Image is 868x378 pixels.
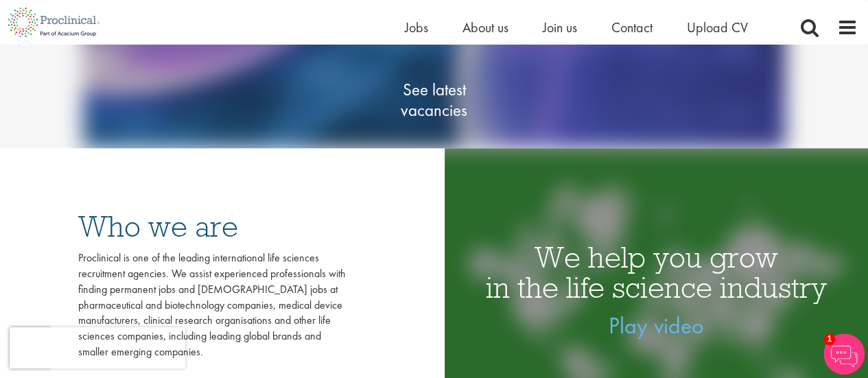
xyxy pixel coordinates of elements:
a: Jobs [405,19,428,36]
a: About us [462,19,508,36]
a: Join us [543,19,577,36]
a: Contact [611,19,653,36]
a: Upload CV [687,19,748,36]
span: 1 [823,333,835,345]
img: Chatbot [823,333,865,375]
a: See latestvacancies [366,25,503,176]
a: Play video [609,311,703,340]
iframe: reCAPTCHA [10,327,185,368]
span: See latest vacancies [366,80,503,121]
h3: Who we are [78,211,346,241]
div: Proclinical is one of the leading international life sciences recruitment agencies. We assist exp... [78,250,346,360]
